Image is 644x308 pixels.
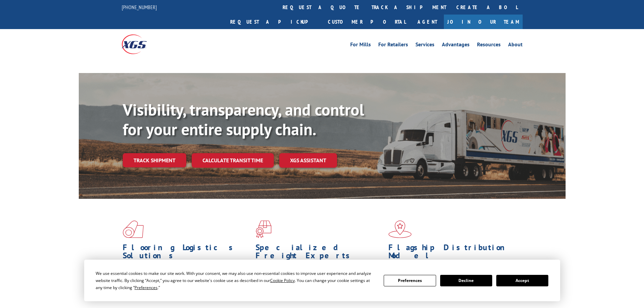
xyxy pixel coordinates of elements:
[96,270,376,291] div: We use essential cookies to make our site work. With your consent, we may also use non-essential ...
[415,42,434,49] a: Services
[388,220,412,238] img: xgs-icon-flagship-distribution-model-red
[123,153,186,167] a: Track shipment
[411,15,444,29] a: Agent
[192,153,274,168] a: Calculate transit time
[225,15,323,29] a: Request a pickup
[477,42,501,49] a: Resources
[279,153,337,168] a: XGS ASSISTANT
[378,42,408,49] a: For Retailers
[508,42,523,49] a: About
[84,260,560,301] div: Cookie Consent Prompt
[440,275,492,286] button: Decline
[123,243,251,263] h1: Flooring Logistics Solutions
[122,4,157,10] a: [PHONE_NUMBER]
[388,243,516,263] h1: Flagship Distribution Model
[496,275,548,286] button: Accept
[270,278,295,283] span: Cookie Policy
[442,42,470,49] a: Advantages
[350,42,371,49] a: For Mills
[123,220,144,238] img: xgs-icon-total-supply-chain-intelligence-red
[256,220,271,238] img: xgs-icon-focused-on-flooring-red
[123,99,364,140] b: Visibility, transparency, and control for your entire supply chain.
[135,285,158,290] span: Preferences
[384,275,436,286] button: Preferences
[444,15,523,29] a: Join Our Team
[323,15,411,29] a: Customer Portal
[256,243,383,263] h1: Specialized Freight Experts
